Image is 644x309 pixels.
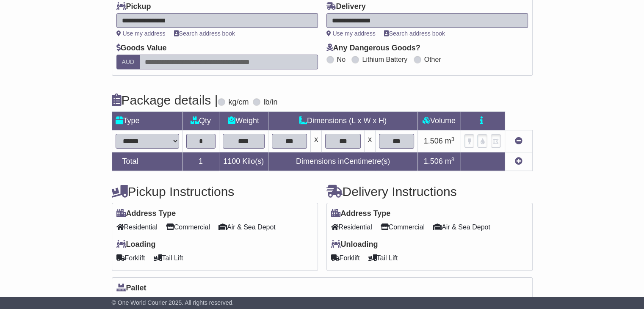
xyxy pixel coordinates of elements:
a: Search address book [174,30,235,37]
label: Any Dangerous Goods? [326,44,420,53]
span: © One World Courier 2025. All rights reserved. [112,299,234,306]
td: x [364,130,375,152]
span: Air & Sea Depot [433,221,490,234]
td: Dimensions in Centimetre(s) [268,152,418,171]
label: Pallet [116,284,146,293]
span: Commercial [166,221,210,234]
span: Tail Lift [154,251,183,265]
label: Other [424,55,441,63]
span: Non Stackable [161,295,212,308]
a: Add new item [515,157,522,166]
label: Pickup [116,2,151,11]
h4: Package details | [112,93,218,107]
label: Lithium Battery [362,55,407,63]
td: Weight [219,112,268,130]
label: Address Type [116,209,176,218]
span: Forklift [331,251,360,265]
a: Search address book [384,30,445,37]
td: Qty [182,112,219,130]
span: Commercial [381,221,425,234]
span: Air & Sea Depot [218,221,276,234]
span: 1.506 [424,157,443,166]
span: m [445,157,455,166]
span: Forklift [116,251,145,265]
label: lb/in [263,98,277,107]
span: 1.506 [424,137,443,145]
span: 1100 [223,157,240,166]
td: Dimensions (L x W x H) [268,112,418,130]
td: Total [112,152,182,171]
td: Kilo(s) [219,152,268,171]
span: Residential [331,221,372,234]
label: No [337,55,345,63]
h4: Pickup Instructions [112,185,318,199]
label: Delivery [326,2,366,11]
label: Loading [116,240,156,249]
span: m [445,137,455,145]
a: Remove this item [515,137,522,145]
span: Stackable [116,295,153,308]
td: Volume [418,112,460,130]
td: 1 [182,152,219,171]
span: Residential [116,221,158,234]
h4: Delivery Instructions [326,185,533,199]
label: AUD [116,55,140,69]
sup: 3 [451,136,455,142]
a: Use my address [116,30,166,37]
label: Unloading [331,240,378,249]
label: Goods Value [116,44,167,53]
td: x [311,130,322,152]
span: Tail Lift [368,251,398,265]
td: Type [112,112,182,130]
sup: 3 [451,156,455,163]
a: Use my address [326,30,376,37]
label: Address Type [331,209,391,218]
label: kg/cm [228,98,249,107]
